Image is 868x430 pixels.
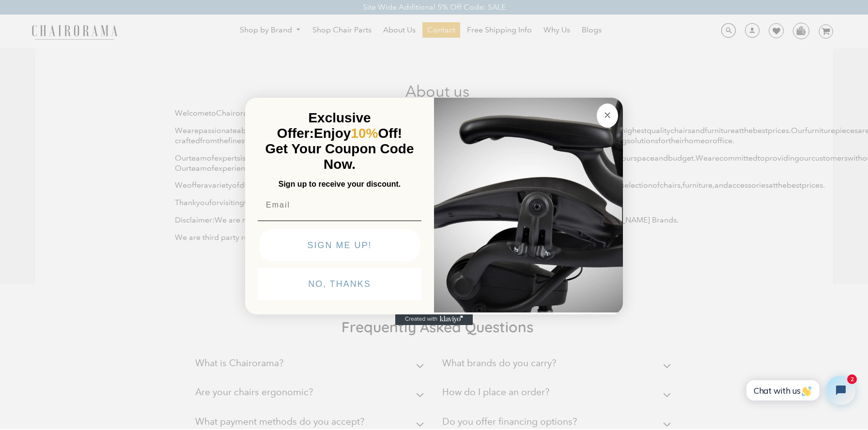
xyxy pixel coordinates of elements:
[279,180,401,188] span: Sign up to receive your discount.
[736,368,864,413] iframe: Tidio Chat
[265,141,414,172] span: Get Your Coupon Code Now.
[314,126,402,141] span: Enjoy Off!
[258,268,421,300] button: NO, THANKS
[260,229,419,261] button: SIGN ME UP!
[351,126,378,141] span: 10%
[277,110,371,141] span: Exclusive Offer:
[597,104,618,128] button: Close dialog
[434,96,623,312] img: 92d77583-a095-41f6-84e7-858462e0427a.jpeg
[258,221,421,221] img: underline
[395,313,473,325] a: Created with Klaviyo - opens in a new tab
[258,195,421,215] input: Email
